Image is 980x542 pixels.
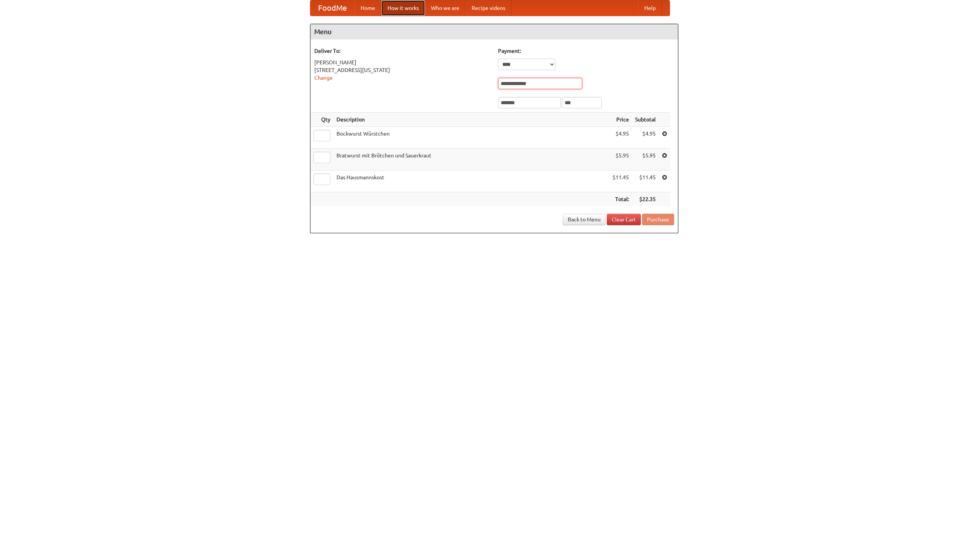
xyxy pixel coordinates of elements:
[638,0,662,16] a: Help
[310,0,354,16] a: FoodMe
[314,75,333,81] a: Change
[642,214,674,225] button: Purchase
[333,127,609,149] td: Bockwurst Würstchen
[314,66,490,74] div: [STREET_ADDRESS][US_STATE]
[333,149,609,170] td: Bratwurst mit Brötchen und Sauerkraut
[632,127,659,149] td: $4.95
[314,59,490,66] div: [PERSON_NAME]
[607,214,641,225] a: Clear Cart
[333,170,609,192] td: Das Hausmannskost
[310,24,678,39] h4: Menu
[609,127,632,149] td: $4.95
[498,47,674,55] h5: Payment:
[609,113,632,127] th: Price
[381,0,425,16] a: How it works
[609,170,632,192] td: $11.45
[333,113,609,127] th: Description
[609,149,632,170] td: $5.95
[310,113,333,127] th: Qty
[609,192,632,206] th: Total:
[632,192,659,206] th: $22.35
[465,0,511,16] a: Recipe videos
[314,47,490,55] h5: Deliver To:
[425,0,465,16] a: Who we are
[632,170,659,192] td: $11.45
[354,0,381,16] a: Home
[632,149,659,170] td: $5.95
[632,113,659,127] th: Subtotal
[563,214,606,225] a: Back to Menu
